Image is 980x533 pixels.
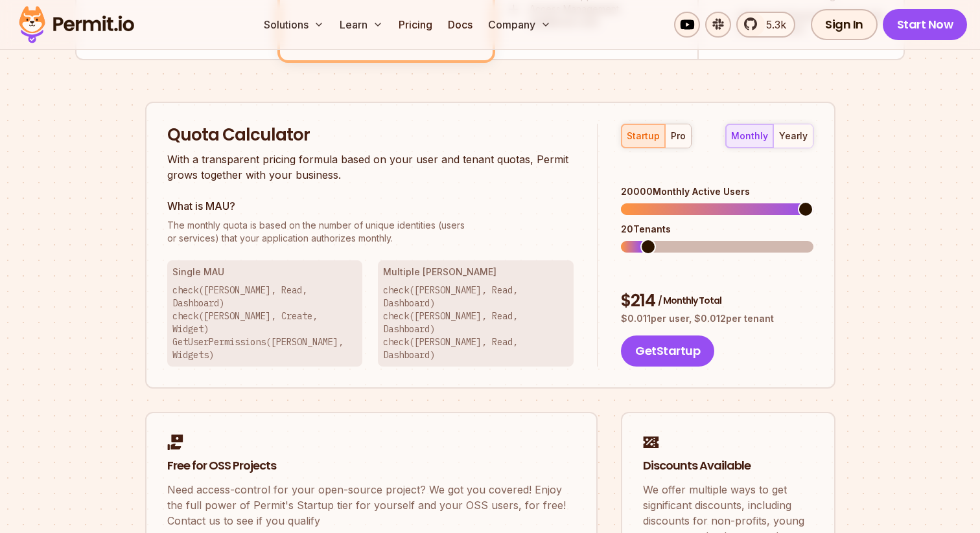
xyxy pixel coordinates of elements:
img: Permit logo [13,3,140,47]
a: Docs [443,12,478,38]
span: The monthly quota is based on the number of unique identities (users [167,219,574,232]
h2: Quota Calculator [167,124,574,147]
a: 5.3k [736,12,795,38]
h2: Discounts Available [643,458,813,474]
div: yearly [779,130,808,142]
p: check([PERSON_NAME], Read, Dashboard) check([PERSON_NAME], Read, Dashboard) check([PERSON_NAME], ... [383,284,568,361]
h3: Single MAU [172,266,358,278]
span: / Monthly Total [658,294,721,307]
h3: Multiple [PERSON_NAME] [383,266,568,278]
button: GetStartup [621,335,714,367]
a: Start Now [883,9,968,40]
a: Pricing [393,12,437,38]
p: $ 0.011 per user, $ 0.012 per tenant [621,312,813,325]
p: or services) that your application authorizes monthly. [167,219,574,245]
p: check([PERSON_NAME], Read, Dashboard) check([PERSON_NAME], Create, Widget) GetUserPermissions([PE... [172,284,358,361]
p: With a transparent pricing formula based on your user and tenant quotas, Permit grows together wi... [167,152,574,183]
button: Learn [334,12,388,38]
p: Need access-control for your open-source project? We got you covered! Enjoy the full power of Per... [167,482,576,528]
h2: Free for OSS Projects [167,458,576,474]
button: Solutions [259,12,329,38]
button: Company [483,12,556,38]
div: $ 214 [621,289,813,313]
div: pro [671,130,686,142]
div: 20000 Monthly Active Users [621,185,813,198]
div: 20 Tenants [621,223,813,236]
h3: What is MAU? [167,198,574,214]
span: 5.3k [758,17,786,32]
a: Sign In [811,9,878,40]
